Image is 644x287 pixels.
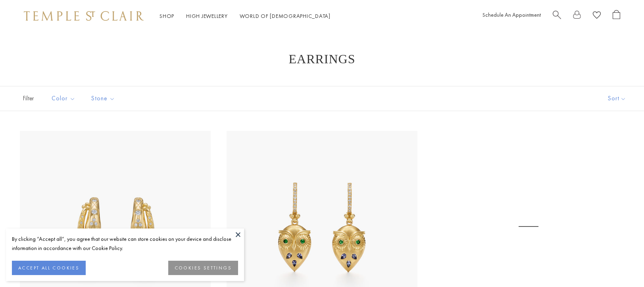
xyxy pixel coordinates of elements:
[240,12,331,20] a: World of [DEMOGRAPHIC_DATA]World of [DEMOGRAPHIC_DATA]
[186,12,228,20] a: High JewelleryHigh Jewellery
[553,10,561,22] a: Search
[46,90,81,107] button: Color
[24,11,144,21] img: Temple St. Clair
[160,11,331,21] nav: Main navigation
[12,261,86,275] button: ACCEPT ALL COOKIES
[593,10,601,22] a: View Wishlist
[604,250,636,279] iframe: Gorgias live chat messenger
[613,10,620,22] a: Open Shopping Bag
[590,86,644,111] button: Show sort by
[12,234,238,253] div: By clicking “Accept all”, you agree that our website can store cookies on your device and disclos...
[168,261,238,275] button: COOKIES SETTINGS
[87,94,121,103] span: Stone
[483,11,541,18] a: Schedule An Appointment
[48,94,81,103] span: Color
[160,12,174,20] a: ShopShop
[32,52,612,66] h1: Earrings
[85,90,121,107] button: Stone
